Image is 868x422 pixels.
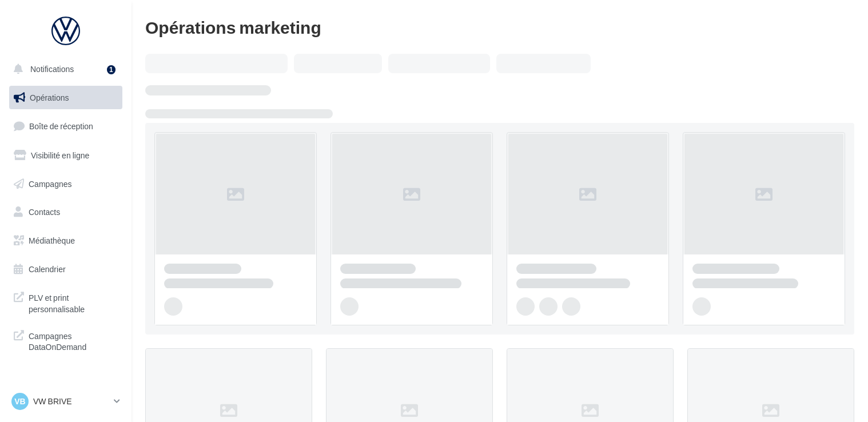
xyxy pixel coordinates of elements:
[29,121,93,131] span: Boîte de réception
[14,396,25,407] span: VB
[145,18,854,35] div: Opérations marketing
[33,396,109,407] p: VW BRIVE
[31,150,89,160] span: Visibilité en ligne
[7,144,125,168] a: Visibilité en ligne
[29,290,118,314] span: PLV et print personnalisable
[7,114,125,138] a: Boîte de réception
[7,324,125,357] a: Campagnes DataOnDemand
[30,64,74,74] span: Notifications
[9,391,122,412] a: VB VW BRIVE
[7,57,120,81] button: Notifications 1
[7,172,125,196] a: Campagnes
[29,207,60,217] span: Contacts
[7,257,125,281] a: Calendrier
[7,200,125,224] a: Contacts
[29,264,66,274] span: Calendrier
[7,285,125,319] a: PLV et print personnalisable
[107,65,116,74] div: 1
[29,178,72,188] span: Campagnes
[29,328,118,353] span: Campagnes DataOnDemand
[29,236,75,245] span: Médiathèque
[7,86,125,110] a: Opérations
[30,93,69,102] span: Opérations
[7,229,125,253] a: Médiathèque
